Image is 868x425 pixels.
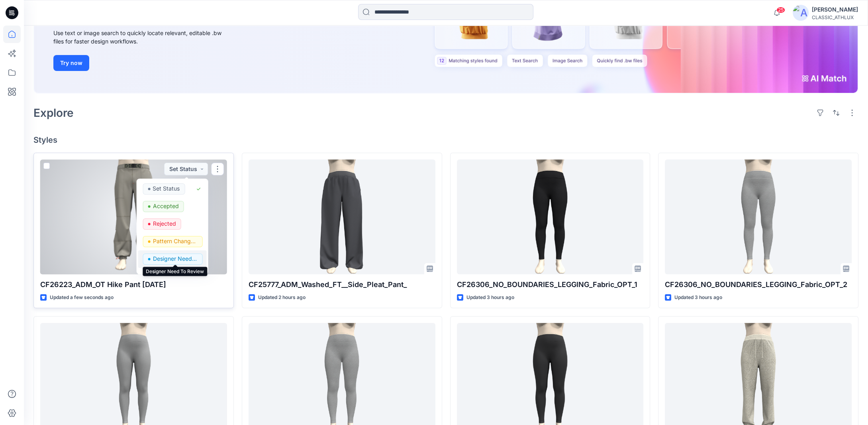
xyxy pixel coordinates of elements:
a: CF26306_NO_BOUNDARIES_LEGGING_Fabric_OPT_1 [457,159,644,274]
p: Designer Need To Review [153,254,197,264]
p: Updated 3 hours ago [674,293,722,302]
p: Updated 3 hours ago [466,293,514,302]
p: Rejected [153,218,176,229]
a: CF26306_NO_BOUNDARIES_LEGGING_Fabric_OPT_2 [665,159,852,274]
img: avatar [793,5,809,21]
p: Updated 2 hours ago [258,293,306,302]
p: CF26306_NO_BOUNDARIES_LEGGING_Fabric_OPT_1 [457,279,644,290]
p: CF26306_NO_BOUNDARIES_LEGGING_Fabric_OPT_2 [665,279,852,290]
h4: Styles [33,135,858,145]
p: Updated a few seconds ago [50,293,114,302]
span: 25 [776,7,785,13]
p: CF25777_ADM_Washed_FT__Side_Pleat_Pant_ [249,279,435,290]
div: CLASSIC_ATHLUX [812,14,858,20]
button: Try now [53,55,89,71]
a: CF25777_ADM_Washed_FT__Side_Pleat_Pant_ [249,159,435,274]
p: CF26223_ADM_OT Hike Pant [DATE] [40,279,227,290]
p: Accepted [153,201,178,211]
div: [PERSON_NAME] [812,5,858,14]
a: CF26223_ADM_OT Hike Pant 14OCT25 [40,159,227,274]
div: Use text or image search to quickly locate relevant, editable .bw files for faster design workflows. [53,29,233,45]
p: Set Status [153,183,180,194]
p: Dropped \ Not proceeding [153,271,197,281]
p: Pattern Changes Requested [153,236,197,246]
h2: Explore [33,106,74,119]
